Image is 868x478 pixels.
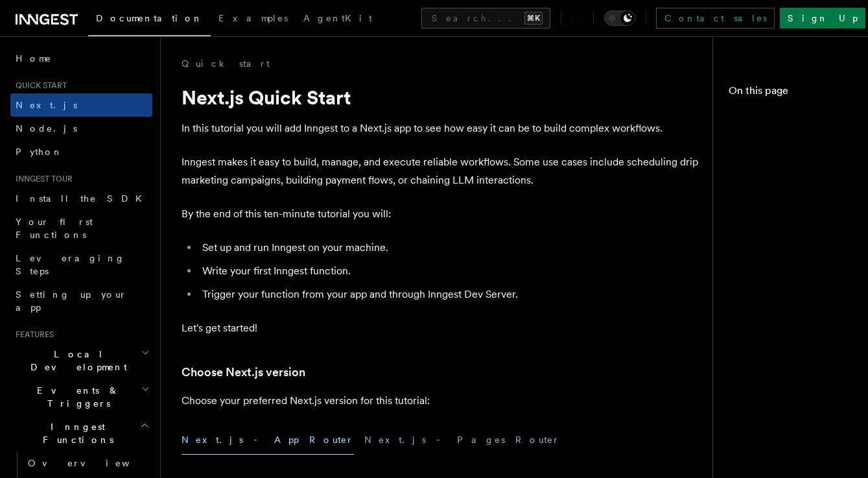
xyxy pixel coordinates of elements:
[10,80,67,91] span: Quick start
[28,458,161,468] span: Overview
[10,210,152,246] a: Your first Functions
[182,57,270,70] a: Quick start
[10,348,141,374] span: Local Development
[198,239,700,257] li: Set up and run Inngest on your machine.
[16,193,150,204] span: Install the SDK
[364,425,560,455] button: Next.js - Pages Router
[23,451,152,475] a: Overview
[656,8,775,29] a: Contact sales
[211,4,296,35] a: Examples
[88,4,211,36] a: Documentation
[182,319,700,337] p: Let's get started!
[10,93,152,117] a: Next.js
[218,13,288,23] span: Examples
[421,8,550,29] button: Search...⌘K
[10,384,141,410] span: Events & Triggers
[10,415,152,451] button: Inngest Functions
[16,217,93,240] span: Your first Functions
[10,140,152,163] a: Python
[604,10,635,26] button: Toggle dark mode
[16,100,77,110] span: Next.js
[10,379,152,415] button: Events & Triggers
[16,123,77,134] span: Node.js
[16,253,125,276] span: Leveraging Steps
[10,246,152,283] a: Leveraging Steps
[182,425,354,455] button: Next.js - App Router
[96,13,203,23] span: Documentation
[729,83,852,104] h4: On this page
[10,47,152,70] a: Home
[524,12,543,25] kbd: ⌘K
[10,117,152,140] a: Node.js
[182,392,700,410] p: Choose your preferred Next.js version for this tutorial:
[780,8,865,29] a: Sign Up
[303,13,372,23] span: AgentKit
[10,420,140,446] span: Inngest Functions
[10,174,73,184] span: Inngest tour
[296,4,380,35] a: AgentKit
[182,205,700,223] p: By the end of this ten-minute tutorial you will:
[10,329,54,340] span: Features
[198,285,700,304] li: Trigger your function from your app and through Inngest Dev Server.
[182,86,700,109] h1: Next.js Quick Start
[16,147,63,157] span: Python
[10,283,152,319] a: Setting up your app
[198,262,700,280] li: Write your first Inngest function.
[182,153,700,189] p: Inngest makes it easy to build, manage, and execute reliable workflows. Some use cases include sc...
[182,363,305,381] a: Choose Next.js version
[16,289,127,313] span: Setting up your app
[10,187,152,210] a: Install the SDK
[16,52,52,65] span: Home
[10,342,152,379] button: Local Development
[182,119,700,137] p: In this tutorial you will add Inngest to a Next.js app to see how easy it can be to build complex...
